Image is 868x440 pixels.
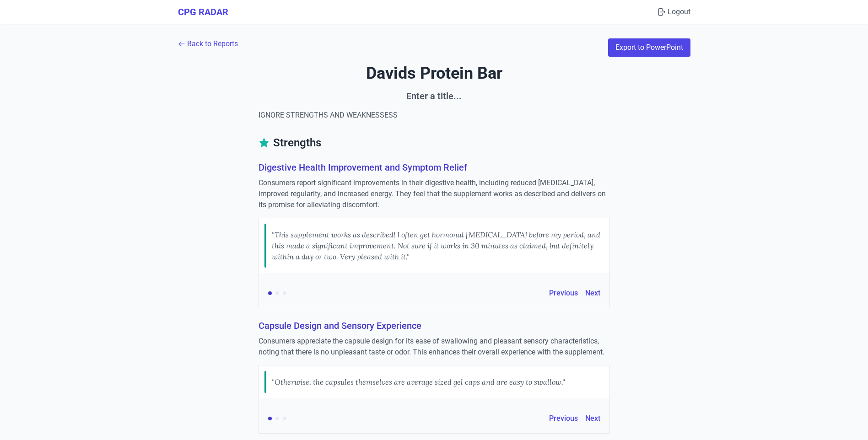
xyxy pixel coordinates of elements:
[178,38,238,49] a: Back to Reports
[549,413,578,424] button: Previous
[657,6,690,17] button: Logout
[259,135,610,154] h2: Strengths
[275,291,279,295] button: Evidence 2
[283,417,286,420] button: Evidence 3
[178,5,228,18] a: CPG RADAR
[259,319,610,332] h3: Capsule Design and Sensory Experience
[268,291,272,295] button: Evidence 1
[283,291,286,295] button: Evidence 3
[272,224,604,268] div: "This supplement works as described! I often get hormonal [MEDICAL_DATA] before my period, and th...
[259,161,610,174] h3: Digestive Health Improvement and Symptom Relief
[585,288,600,299] button: Next
[585,413,600,424] button: Next
[259,177,610,210] p: Consumers report significant improvements in their digestive health, including reduced [MEDICAL_D...
[549,288,578,299] button: Previous
[178,64,690,82] h1: Davids Protein Bar
[259,90,610,102] h2: Enter a title...
[608,38,690,57] button: Export to PowerPoint
[259,110,610,121] p: IGNORE STRENGTHS AND WEAKNESSESS
[275,417,279,420] button: Evidence 2
[268,417,272,420] button: Evidence 1
[272,371,565,393] div: "Otherwise, the capsules themselves are average sized gel caps and are easy to swallow."
[259,336,610,358] p: Consumers appreciate the capsule design for its ease of swallowing and pleasant sensory character...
